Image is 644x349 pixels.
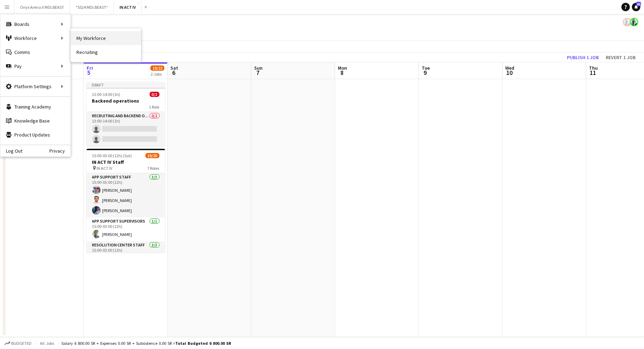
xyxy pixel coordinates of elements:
span: 1 Role [149,104,160,110]
span: 10 [504,69,515,77]
app-job-card: 15:00-03:00 (12h) (Sat)19/20IN ACT IV Staff IN ACT IV7 RolesApp Support Staff3/315:00-03:00 (12h)... [87,149,165,252]
span: Wed [506,65,515,71]
app-card-role: App Support Supervisors1/115:00-03:00 (12h)[PERSON_NAME] [87,217,165,241]
div: Platform Settings [0,79,70,93]
a: My Workforce [71,31,141,45]
div: Boards [0,17,70,31]
a: Privacy [49,148,70,154]
span: Sun [254,65,263,71]
span: 61 [636,2,641,6]
a: Comms [0,45,70,59]
app-card-role: Recruiting and Backend operating0/213:00-14:00 (1h) [87,112,165,146]
a: Training Academy [0,100,70,114]
div: Draft [87,82,165,88]
button: *SS24 MDLBEAST* [70,0,114,14]
span: 9 [421,69,430,77]
span: Sat [170,65,178,71]
span: Mon [338,65,347,71]
span: All jobs [39,341,55,346]
a: 61 [632,3,640,11]
span: Total Budgeted 6 800.00 SR [175,341,231,346]
app-user-avatar: Ali Shamsan [623,18,631,26]
h3: Backend operations [87,98,165,104]
span: 19/22 [150,65,164,71]
a: Log Out [0,148,22,154]
a: Recruiting [71,45,141,59]
button: Budgeted [4,340,33,347]
span: 7 Roles [148,166,160,171]
div: Pay [0,59,70,73]
app-user-avatar: Ali Shamsan [630,18,638,26]
button: Onyx Arena X MDLBEAST [14,0,70,14]
span: 0/2 [150,92,160,97]
app-job-card: Draft13:00-14:00 (1h)0/2Backend operations1 RoleRecruiting and Backend operating0/213:00-14:00 (1h) [87,82,165,146]
button: Revert 1 job [603,53,638,62]
button: IN ACT IV [114,0,142,14]
span: 6 [169,69,178,77]
span: 8 [337,69,347,77]
div: 2 Jobs [151,71,164,77]
span: 11 [588,69,598,77]
span: Thu [589,65,598,71]
div: Workforce [0,31,70,45]
h3: IN ACT IV Staff [87,159,165,165]
span: 15:00-03:00 (12h) (Sat) [92,153,132,158]
span: 5 [86,69,93,77]
div: Salary 6 800.00 SR + Expenses 0.00 SR + Subsistence 0.00 SR = [61,341,231,346]
span: Tue [422,65,430,71]
span: Budgeted [11,341,32,346]
span: 19/20 [145,153,160,158]
app-card-role: App Support Staff3/315:00-03:00 (12h)[PERSON_NAME][PERSON_NAME][PERSON_NAME] [87,173,165,217]
a: Product Updates [0,128,70,142]
span: 7 [253,69,263,77]
app-card-role: Resolution Center Staff3/315:00-03:00 (12h) [87,241,165,285]
span: 13:00-14:00 (1h) [92,92,121,97]
span: Fri [87,65,93,71]
button: Publish 1 job [564,53,602,62]
span: IN ACT IV [97,166,113,171]
a: Knowledge Base [0,114,70,128]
